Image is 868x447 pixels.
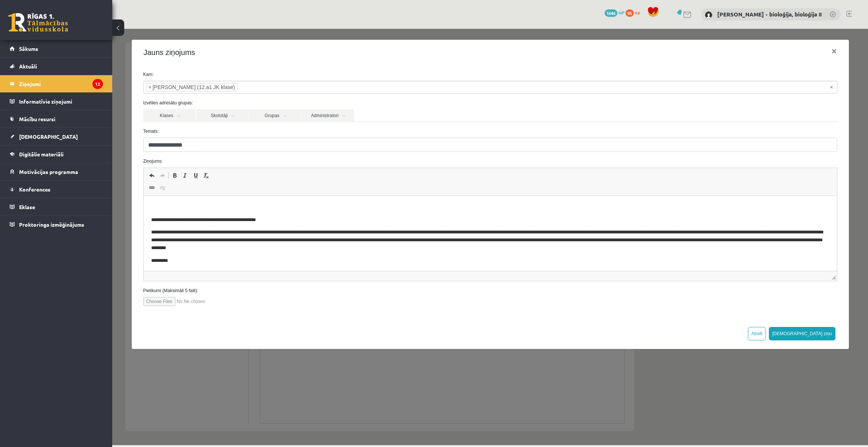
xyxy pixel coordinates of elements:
[605,9,617,17] span: 1646
[19,45,38,52] span: Sākums
[34,154,45,164] a: Link (Ctrl+K)
[89,142,99,151] a: Remove Format
[34,142,45,151] a: Undo (Ctrl+Z)
[10,163,103,180] a: Motivācijas programma
[719,247,723,251] span: Resize
[705,11,712,19] img: Elza Saulīte - bioloģija, bioloģija II
[25,258,731,265] label: Pielikumi (Maksimāli 5 faili):
[718,55,721,62] span: Noņemt visus vienumus
[19,63,37,70] span: Aktuāli
[25,71,731,77] label: Izvēlies adresātu grupas:
[8,13,68,32] a: Rīgas 1. Tālmācības vidusskola
[19,75,103,92] legend: Ziņojumi
[626,9,634,17] span: 95
[84,80,136,93] a: Skolotāji
[10,58,103,75] a: Aktuāli
[19,168,78,175] span: Motivācijas programma
[10,93,103,110] a: Informatīvie ziņojumi
[189,80,242,93] a: Administratori
[10,181,103,198] a: Konferences
[626,9,644,15] a: 95 xp
[19,93,103,110] legend: Informatīvie ziņojumi
[10,198,103,215] a: Eklase
[19,203,35,210] span: Eklase
[36,55,39,62] span: ×
[713,12,730,33] button: ×
[19,133,78,140] span: [DEMOGRAPHIC_DATA]
[92,79,103,89] i: 12
[717,10,822,18] a: [PERSON_NAME] - bioloģija, bioloģija II
[635,9,640,15] span: xp
[19,186,51,193] span: Konferences
[10,40,103,57] a: Sākums
[45,154,55,164] a: Unlink
[34,54,125,62] li: Eva Evelīna Cabule (12.a1 JK klase)
[19,116,55,122] span: Mācību resursi
[25,99,731,106] label: Temats:
[19,151,64,157] span: Digitālie materiāli
[68,142,78,151] a: Italic (Ctrl+I)
[618,9,624,15] span: mP
[657,298,723,312] button: [DEMOGRAPHIC_DATA] ziņu
[25,129,731,136] label: Ziņojums:
[31,80,83,93] a: Klases
[605,9,624,15] a: 1646 mP
[78,142,89,151] a: Underline (Ctrl+U)
[10,110,103,128] a: Mācību resursi
[45,142,55,151] a: Redo (Ctrl+Y)
[57,142,68,151] a: Bold (Ctrl+B)
[31,18,83,29] h4: Jauns ziņojums
[19,221,84,228] span: Proktoringa izmēģinājums
[10,75,103,92] a: Ziņojumi12
[10,128,103,145] a: [DEMOGRAPHIC_DATA]
[25,42,731,49] label: Kam:
[636,298,654,312] button: Atcelt
[31,167,725,242] iframe: Editor, wiswyg-editor-47433873028000-1760288026-738
[137,80,189,93] a: Grupas
[10,146,103,163] a: Digitālie materiāli
[10,216,103,233] a: Proktoringa izmēģinājums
